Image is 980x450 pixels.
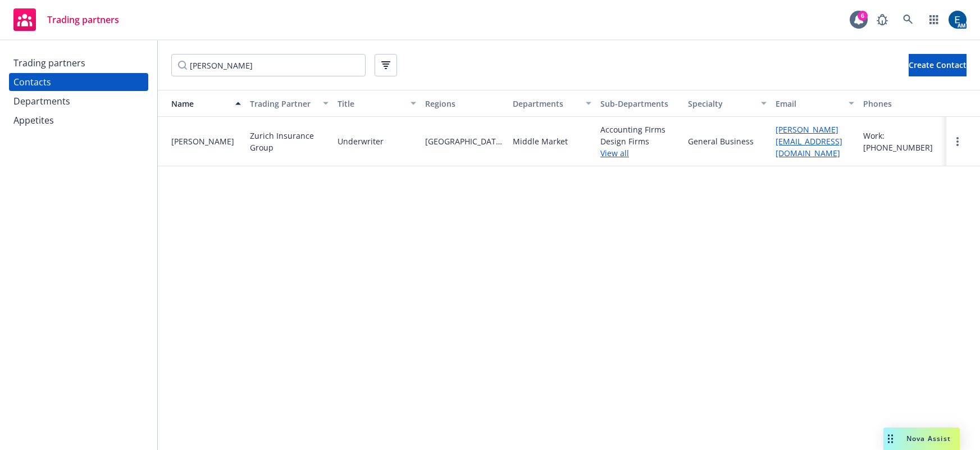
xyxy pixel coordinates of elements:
a: [PERSON_NAME][EMAIL_ADDRESS][DOMAIN_NAME] [776,124,842,158]
div: Name [162,98,229,110]
div: General Business [688,135,754,147]
button: Nova Assist [883,428,960,450]
div: Specialty [688,98,754,110]
button: Trading Partner [245,90,333,117]
a: more [951,135,964,148]
div: Email [776,98,842,110]
a: Trading partners [9,4,124,35]
button: Phones [859,90,946,117]
a: Trading partners [9,54,148,72]
div: Appetites [13,111,54,129]
div: Underwriter [338,135,384,147]
input: Filter by keyword... [171,54,366,76]
button: Departments [508,90,596,117]
div: Title [338,98,404,110]
button: Email [771,90,859,117]
button: Name [158,90,245,117]
button: Regions [421,90,508,117]
button: Create Contact [909,54,967,76]
img: photo [949,11,967,29]
div: Phones [863,98,942,110]
a: Switch app [923,8,945,31]
span: Nova Assist [906,434,951,443]
div: 6 [858,11,868,21]
div: Regions [425,98,504,110]
div: Departments [13,92,70,110]
div: [PERSON_NAME] [171,135,241,147]
a: View all [600,147,679,159]
div: Contacts [13,73,51,91]
button: Title [333,90,421,117]
a: Search [897,8,919,31]
div: Departments [513,98,579,110]
span: [GEOGRAPHIC_DATA][US_STATE] [425,135,504,147]
div: Middle Market [513,135,568,147]
div: Drag to move [883,428,897,450]
button: Specialty [683,90,771,117]
div: Trading Partner [250,98,316,110]
a: Contacts [9,73,148,91]
span: Create Contact [909,60,967,70]
a: Report a Bug [871,8,894,31]
a: Departments [9,92,148,110]
span: Trading partners [47,15,119,24]
div: Trading partners [13,54,85,72]
a: Appetites [9,111,148,129]
button: Sub-Departments [596,90,683,117]
span: Accounting FIrms [600,124,679,135]
span: Design Firms [600,135,679,147]
div: Sub-Departments [600,98,679,110]
div: Zurich Insurance Group [250,130,329,153]
div: Work: [PHONE_NUMBER] [863,130,942,153]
